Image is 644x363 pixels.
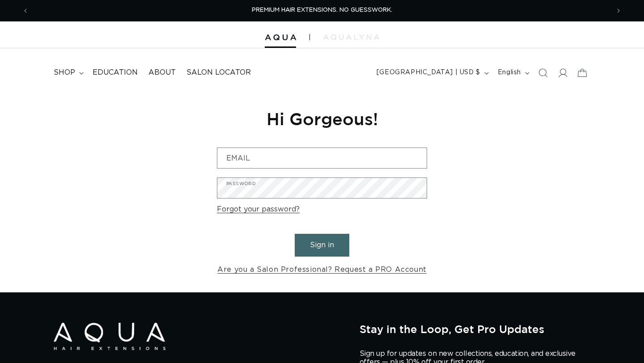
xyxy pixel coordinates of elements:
[93,68,138,77] span: Education
[492,64,533,81] button: English
[360,323,590,335] h2: Stay in the Loop, Get Pro Updates
[377,68,480,77] span: [GEOGRAPHIC_DATA] | USD $
[295,234,349,257] button: Sign in
[609,2,628,19] button: Next announcement
[54,323,165,350] img: Aqua Hair Extensions
[143,63,181,83] a: About
[87,63,143,83] a: Education
[181,63,256,83] a: Salon Locator
[265,34,296,41] img: Aqua Hair Extensions
[252,7,392,13] span: PREMIUM HAIR EXTENSIONS. NO GUESSWORK.
[371,64,492,81] button: [GEOGRAPHIC_DATA] | USD $
[48,63,87,83] summary: shop
[217,108,427,130] h1: Hi Gorgeous!
[533,63,553,83] summary: Search
[54,68,75,77] span: shop
[323,34,379,40] img: aqualyna.com
[148,68,176,77] span: About
[498,68,521,77] span: English
[217,263,427,276] a: Are you a Salon Professional? Request a PRO Account
[16,2,35,19] button: Previous announcement
[217,148,427,168] input: Email
[217,203,300,216] a: Forgot your password?
[186,68,251,77] span: Salon Locator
